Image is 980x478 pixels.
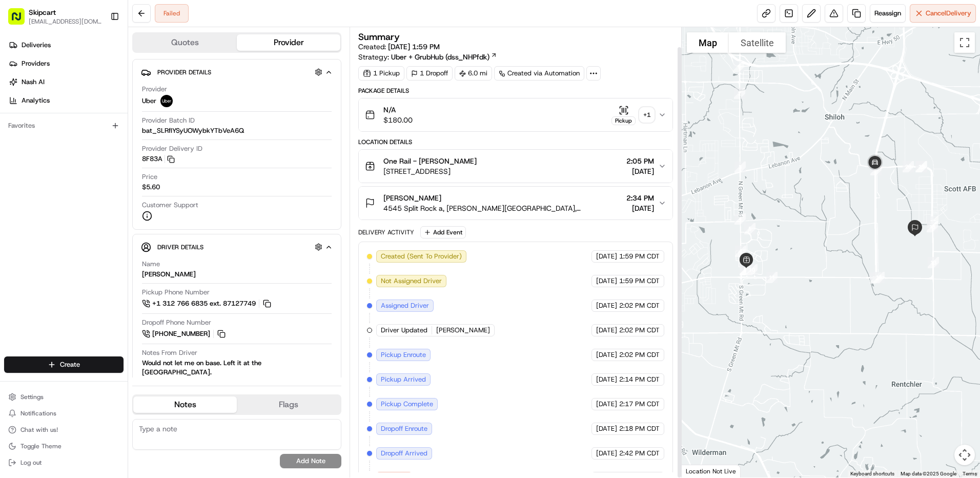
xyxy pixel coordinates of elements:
span: [PHONE_NUMBER] [152,329,210,338]
button: Log out [4,455,124,470]
div: 4 [730,209,750,229]
span: [DATE] [596,400,617,409]
div: 1 Dropoff [406,66,453,81]
a: Deliveries [4,37,128,53]
span: [PERSON_NAME] [436,326,490,335]
span: 2:05 PM [626,156,654,166]
div: Location Not Live [682,465,741,477]
button: Provider Details [141,64,333,81]
span: Providers [22,59,50,68]
div: 14 [923,212,943,232]
div: 2 [730,84,749,103]
span: 2:42 PM CDT [619,449,660,458]
span: Driver Updated [381,326,427,335]
span: Toggle Theme [21,442,62,450]
button: Pickup+1 [611,105,654,125]
span: [DATE] [596,252,617,261]
span: Dropoff Arrived [381,449,427,458]
button: [PERSON_NAME]4545 Split Rock a, [PERSON_NAME][GEOGRAPHIC_DATA], [GEOGRAPHIC_DATA]2:34 PM[DATE] [359,187,672,220]
span: [DATE] [596,375,617,384]
span: Dropoff Enroute [381,424,427,433]
span: Created: [358,42,440,52]
span: 2:02 PM CDT [619,350,660,360]
div: 6 [731,242,750,261]
button: One Rail - [PERSON_NAME][STREET_ADDRESS]2:05 PM[DATE] [359,150,672,183]
span: [DATE] [626,166,654,176]
span: Chat with us! [21,426,58,434]
span: Driver Details [157,243,203,251]
div: 19 [912,157,931,176]
div: 13 [924,253,943,272]
span: bat_SLRfIYSyUOWybkYTbVeA6Q [142,126,244,135]
div: 20 [899,157,918,176]
div: 1 Pickup [358,66,404,81]
span: Provider Batch ID [142,116,195,125]
button: Notifications [4,406,124,421]
span: Map data ©2025 Google [901,471,956,476]
a: Open this area in Google Maps (opens a new window) [684,464,718,477]
span: [DATE] 1:59 PM [388,42,440,51]
span: One Rail - [PERSON_NAME] [383,156,477,166]
span: Pickup Arrived [381,375,426,384]
a: Created via Automation [494,66,584,81]
span: Provider Details [157,68,211,76]
span: Not Assigned Driver [381,276,442,286]
span: 2:34 PM [626,193,654,203]
div: 5 [740,219,760,238]
span: [DATE] [596,449,617,458]
button: Show satellite imagery [729,32,786,53]
span: Name [142,260,160,269]
button: Add Event [420,226,466,238]
span: Notifications [21,409,56,417]
span: Notes From Driver [142,348,197,357]
span: 2:02 PM CDT [619,326,660,335]
div: Would not let me on base. Left it at the [GEOGRAPHIC_DATA]. [142,358,332,377]
span: Create [60,360,80,369]
button: N/A$180.00Pickup+1 [359,98,672,131]
span: Analytics [22,96,50,105]
span: Dropoff Phone Number [142,318,211,327]
span: Nash AI [22,77,45,87]
span: Uber + GrubHub (dss_NHPfdk) [391,52,489,62]
a: Providers [4,55,128,72]
button: Provider [237,34,340,51]
button: Pickup [611,105,636,125]
span: Reassign [874,9,901,18]
span: N/A [383,105,413,115]
span: 2:14 PM CDT [619,375,660,384]
a: Terms [963,471,977,476]
span: $180.00 [383,115,413,125]
button: Keyboard shortcuts [850,470,894,477]
div: Location Details [358,138,673,146]
span: Pickup Phone Number [142,288,210,297]
span: Log out [21,459,42,467]
div: Strategy: [358,52,497,62]
h3: Summary [358,32,400,42]
div: Favorites [4,117,124,134]
div: 6.0 mi [455,66,492,81]
a: Uber + GrubHub (dss_NHPfdk) [391,52,497,62]
div: + 1 [640,108,654,122]
span: Cancel Delivery [926,9,971,18]
button: Skipcart [29,7,56,17]
span: Provider [142,85,167,94]
button: [EMAIL_ADDRESS][DOMAIN_NAME] [29,17,102,26]
a: [PHONE_NUMBER] [142,328,227,340]
span: 2:02 PM CDT [619,301,660,310]
span: Pickup Complete [381,400,433,409]
span: [DATE] [596,326,617,335]
button: Flags [237,396,340,413]
div: 11 [762,268,782,287]
div: Pickup [611,116,636,125]
span: 4545 Split Rock a, [PERSON_NAME][GEOGRAPHIC_DATA], [GEOGRAPHIC_DATA] [383,203,622,213]
button: Skipcart[EMAIL_ADDRESS][DOMAIN_NAME] [4,4,106,29]
div: Delivery Activity [358,228,414,236]
span: [DATE] [596,424,617,433]
span: 1:59 PM CDT [619,252,660,261]
span: [STREET_ADDRESS] [383,166,477,176]
button: Reassign [870,4,906,23]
